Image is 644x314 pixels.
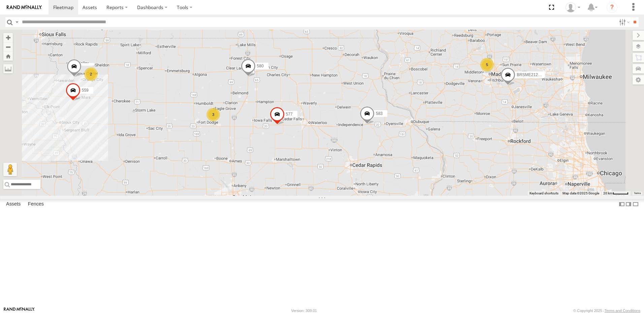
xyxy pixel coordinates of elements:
span: Map data ©2025 Google [562,191,599,195]
button: Zoom out [3,42,13,52]
div: 2 [84,67,98,81]
button: Zoom in [3,33,13,42]
label: Assets [3,199,24,209]
label: Dock Summary Table to the Right [625,199,632,209]
span: 577 [286,112,293,117]
span: 559 [82,88,89,93]
i: ? [607,2,617,13]
span: 583 [376,111,383,116]
label: Map Settings [633,75,644,85]
span: BRSME21213419023263 [517,72,562,77]
a: Terms (opens in new tab) [634,192,641,195]
div: © Copyright 2025 - [573,309,640,313]
label: Hide Summary Table [632,199,639,209]
a: Visit our Website [4,307,35,314]
button: Keyboard shortcuts [529,191,558,196]
div: 5 [480,58,494,71]
label: Search Filter Options [616,17,631,27]
span: 580 [257,63,264,68]
div: Version: 309.01 [291,309,317,313]
label: Measure [3,64,13,73]
span: 20 km [603,191,613,195]
button: Map scale: 20 km per 43 pixels [601,191,631,196]
div: Eric Boock [563,2,583,12]
a: Terms and Conditions [605,309,640,313]
div: 4 [264,17,278,30]
label: Dock Summary Table to the Left [618,199,625,209]
label: Search Query [14,17,20,27]
label: Fences [25,199,47,209]
button: Drag Pegman onto the map to open Street View [3,163,17,176]
button: Zoom Home [3,52,13,61]
div: 3 [206,108,220,121]
img: rand-logo.svg [7,5,42,10]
